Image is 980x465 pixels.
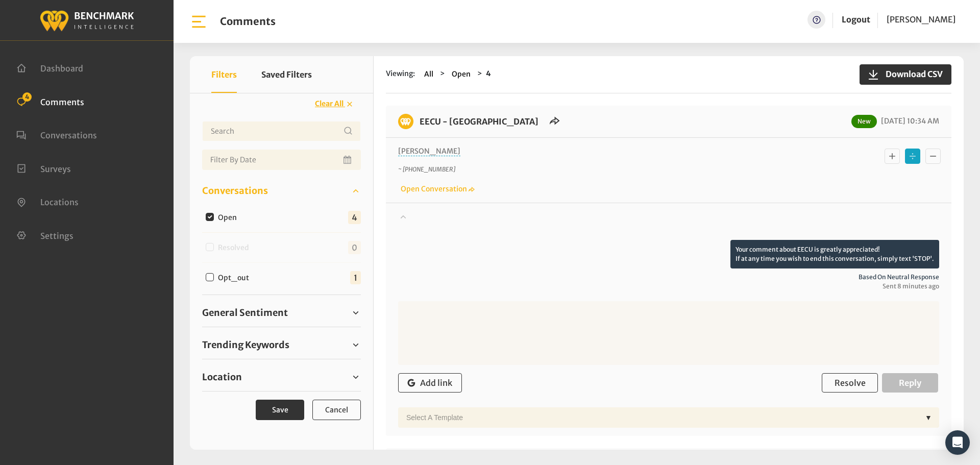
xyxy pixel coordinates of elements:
span: Viewing: [386,68,415,80]
span: Download CSV [879,68,943,80]
button: Filters [211,56,237,93]
input: Opt_out [206,273,214,281]
span: 0 [348,241,361,254]
span: Dashboard [40,63,83,74]
a: Location [202,370,361,385]
a: Surveys [16,163,71,173]
span: 1 [350,271,361,284]
span: New [851,115,877,128]
div: Open Intercom Messenger [945,430,970,455]
span: [DATE] 10:34 AM [878,116,939,126]
img: benchmark [39,8,134,33]
span: Trending Keywords [202,338,289,352]
span: General Sentiment [202,306,288,320]
i: ~ [PHONE_NUMBER] [398,165,455,173]
label: Resolved [214,242,257,253]
button: Download CSV [860,64,951,85]
span: Conversations [202,184,268,198]
a: Open Conversation [398,184,475,193]
a: Conversations [202,183,361,199]
span: Clear All [315,99,344,108]
a: Logout [842,14,870,25]
span: Resolve [835,378,866,388]
a: General Sentiment [202,305,361,321]
h6: EECU - Clinton Way [413,114,545,129]
input: Open [206,213,214,221]
span: Based on neutral response [398,273,939,282]
button: Saved Filters [261,56,312,93]
a: Logout [842,11,870,29]
button: Clear All [308,95,361,113]
label: Opt_out [214,273,257,283]
span: Sent 8 minutes ago [398,282,939,291]
div: ▼ [921,407,936,428]
a: Comments 4 [16,96,84,106]
a: Settings [16,230,73,240]
label: Open [214,212,245,223]
span: Location [202,370,242,384]
strong: 4 [486,69,491,78]
span: Locations [40,197,79,207]
button: All [421,68,436,80]
h1: Comments [220,15,276,28]
span: Settings [40,230,73,240]
span: [PERSON_NAME] [887,14,955,25]
button: Cancel [312,400,361,420]
img: benchmark [398,114,413,129]
input: Date range input field [202,150,361,170]
button: Add link [398,373,462,393]
span: 4 [22,92,32,102]
a: [PERSON_NAME] [887,11,955,29]
span: Conversations [40,130,97,140]
button: Save [256,400,304,420]
button: Open Calendar [341,150,355,170]
span: Comments [40,96,84,107]
a: Dashboard [16,62,83,72]
button: Open [449,68,474,80]
div: Basic example [882,146,943,166]
a: EECU - [GEOGRAPHIC_DATA] [420,116,538,127]
span: Surveys [40,163,71,174]
span: 4 [348,211,361,224]
div: Select a Template [401,407,921,428]
a: Trending Keywords [202,337,361,353]
img: bar [190,13,208,31]
input: Username [202,121,361,141]
span: [PERSON_NAME] [398,146,460,156]
button: Resolve [822,373,878,393]
a: Conversations [16,129,97,139]
p: Your comment about EECU is greatly appreciated! If at any time you wish to end this conversation,... [730,240,939,268]
a: Locations [16,196,79,206]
